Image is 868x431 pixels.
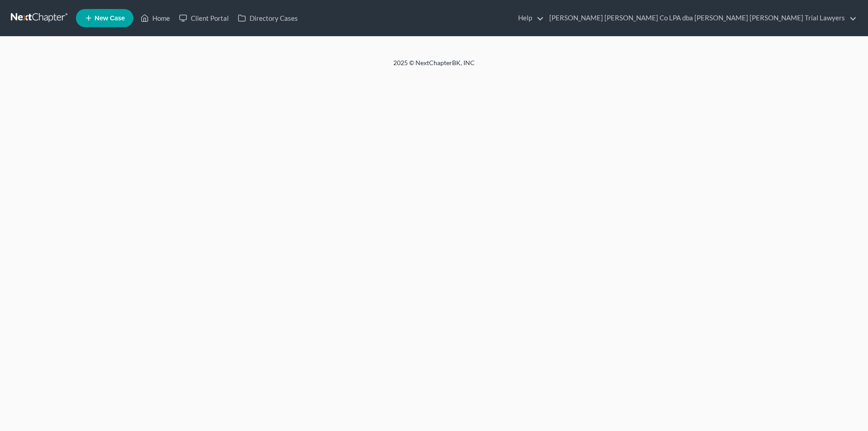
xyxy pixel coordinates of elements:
[545,10,857,26] a: [PERSON_NAME] [PERSON_NAME] Co LPA dba [PERSON_NAME] [PERSON_NAME] Trial Lawyers
[76,9,133,27] new-legal-case-button: New Case
[233,10,302,26] a: Directory Cases
[176,58,692,75] div: 2025 © NextChapterBK, INC
[136,10,175,26] a: Home
[175,10,233,26] a: Client Portal
[514,10,544,26] a: Help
